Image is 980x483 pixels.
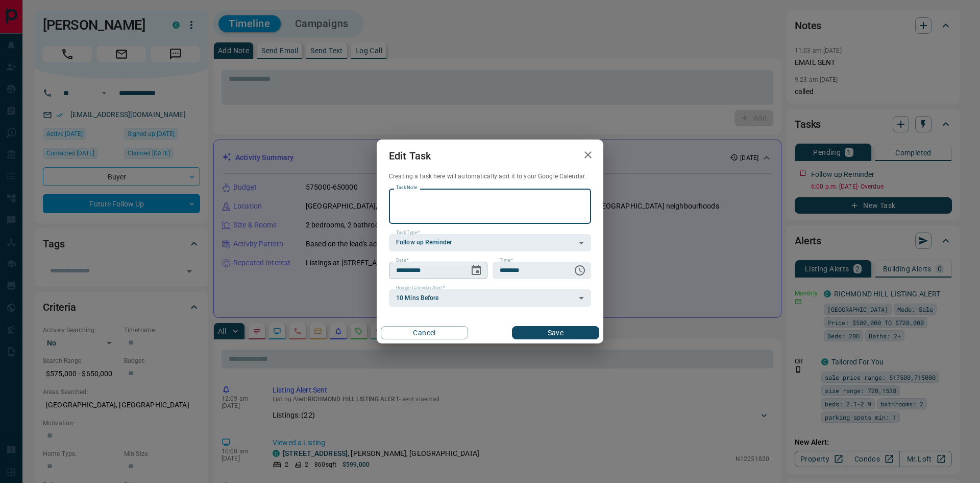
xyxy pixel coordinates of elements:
label: Task Type [396,229,420,236]
label: Time [500,257,513,264]
div: 10 Mins Before [389,289,591,307]
button: Save [512,326,599,339]
div: Follow up Reminder [389,234,591,251]
label: Date [396,257,409,264]
button: Choose date, selected date is Aug 30, 2025 [466,260,486,281]
button: Cancel [381,326,468,339]
label: Task Note [396,185,417,191]
h2: Edit Task [377,140,443,172]
label: Google Calendar Alert [396,285,445,291]
p: Creating a task here will automatically add it to your Google Calendar. [389,172,591,181]
button: Choose time, selected time is 6:00 PM [570,260,590,281]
